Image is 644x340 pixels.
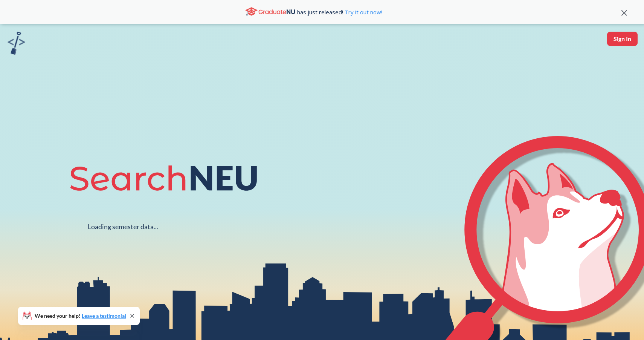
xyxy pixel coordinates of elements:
span: has just released! [297,8,382,16]
div: Loading semester data... [88,222,158,231]
a: Leave a testimonial [82,312,126,319]
span: We need your help! [35,313,126,319]
a: sandbox logo [8,32,25,57]
a: Try it out now! [343,8,382,16]
img: sandbox logo [8,32,25,55]
button: Sign In [607,32,638,46]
